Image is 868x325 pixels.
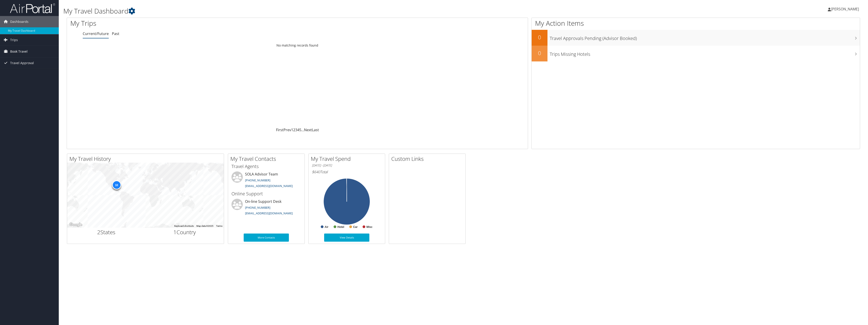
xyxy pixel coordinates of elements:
h3: Travel Agents [231,163,301,170]
li: On-line Support Desk [229,199,303,217]
h1: My Trips [70,19,333,28]
span: Travel Approval [10,57,34,69]
a: [EMAIL_ADDRESS][DOMAIN_NAME] [245,184,293,188]
h3: Travel Approvals Pending (Advisor Booked) [550,33,860,42]
span: 1 [173,228,177,236]
a: [PHONE_NUMBER] [245,178,270,182]
button: Keyboard shortcuts [174,224,194,228]
td: No matching records found [67,41,528,49]
div: 10 [112,180,121,189]
span: $640 [312,169,320,174]
a: 3 [295,127,297,132]
h2: My Travel Contacts [230,155,304,163]
h2: 0 [532,49,547,57]
a: [PHONE_NUMBER] [245,206,270,210]
span: Trips [10,34,18,46]
h2: Country [149,228,221,236]
a: 2 [293,127,295,132]
span: 2 [97,228,100,236]
h3: Trips Missing Hotels [550,49,860,57]
img: Google [68,222,83,228]
a: Past [112,31,119,36]
a: View Details [324,234,369,242]
a: [EMAIL_ADDRESS][DOMAIN_NAME] [245,211,293,215]
h1: My Action Items [532,19,860,28]
h2: 0 [532,33,547,41]
a: First [276,127,283,132]
h2: States [71,228,142,236]
h6: Total [312,169,382,174]
a: 1 [291,127,293,132]
h2: My Travel History [69,155,224,163]
text: Air [325,225,328,229]
h2: My Travel Spend [311,155,385,163]
span: Map data ©2025 [196,225,213,227]
text: Misc [366,225,373,229]
a: More Contacts [244,234,289,242]
a: Prev [283,127,291,132]
text: Hotel [337,225,344,229]
h3: Online Support [231,191,301,197]
span: … [301,127,304,132]
a: Current/Future [83,31,109,36]
a: [PERSON_NAME] [828,2,863,16]
span: [PERSON_NAME] [831,7,859,12]
span: Book Travel [10,46,28,57]
h6: [DATE] - [DATE] [312,163,382,168]
text: Car [353,225,358,229]
h2: Custom Links [391,155,465,163]
a: Terms (opens in new tab) [216,225,222,227]
li: SOLA Advisor Team [229,171,303,190]
a: 5 [299,127,301,132]
a: Next [304,127,312,132]
img: airportal-logo.png [10,3,55,14]
a: Open this area in Google Maps (opens a new window) [68,222,83,228]
a: 0Trips Missing Hotels [532,46,860,61]
h1: My Travel Dashboard [63,6,597,16]
a: 0Travel Approvals Pending (Advisor Booked) [532,30,860,46]
a: 4 [297,127,299,132]
span: Dashboards [10,16,28,27]
a: Last [312,127,319,132]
